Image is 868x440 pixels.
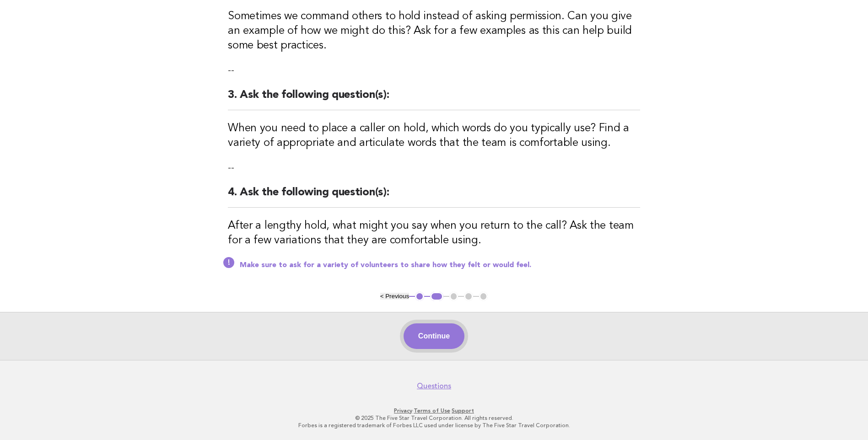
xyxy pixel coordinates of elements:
[452,408,474,414] a: Support
[415,292,424,301] button: 1
[154,414,714,422] p: © 2025 The Five Star Travel Corporation. All rights reserved.
[228,88,640,110] h2: 3. Ask the following question(s):
[417,381,451,391] a: Questions
[394,408,412,414] a: Privacy
[228,161,640,174] p: --
[430,292,443,301] button: 2
[240,261,640,270] p: Make sure to ask for a variety of volunteers to share how they felt or would feel.
[228,219,640,248] h3: After a lengthy hold, what might you say when you return to the call? Ask the team for a few vari...
[228,185,640,208] h2: 4. Ask the following question(s):
[228,121,640,150] h3: When you need to place a caller on hold, which words do you typically use? Find a variety of appr...
[228,9,640,53] h3: Sometimes we command others to hold instead of asking permission. Can you give an example of how ...
[414,408,450,414] a: Terms of Use
[404,323,464,349] button: Continue
[380,293,409,300] button: < Previous
[228,64,640,77] p: --
[154,407,714,414] p: · ·
[154,422,714,429] p: Forbes is a registered trademark of Forbes LLC used under license by The Five Star Travel Corpora...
